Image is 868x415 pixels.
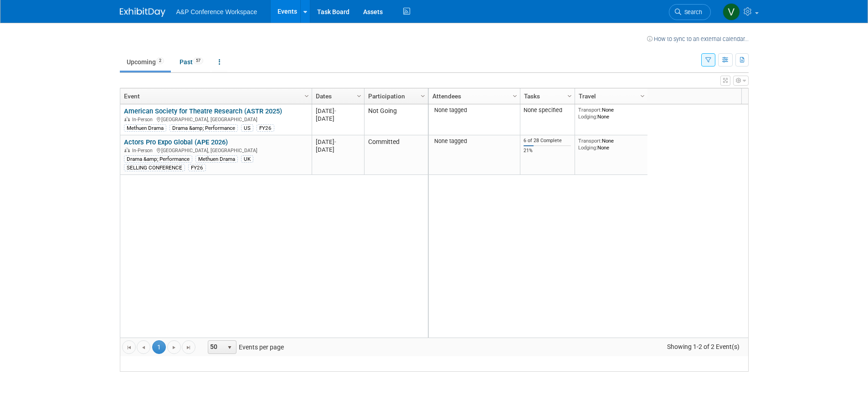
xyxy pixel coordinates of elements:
a: Past57 [173,53,210,71]
span: Column Settings [355,92,363,100]
span: Go to the previous page [140,344,147,351]
span: 50 [208,341,224,354]
span: Go to the last page [185,344,192,351]
span: Column Settings [566,92,573,100]
div: None tagged [432,107,516,114]
a: Event [124,88,306,104]
div: [GEOGRAPHIC_DATA], [GEOGRAPHIC_DATA] [124,115,308,123]
span: In-Person [132,117,155,123]
a: Dates [316,88,358,104]
span: In-Person [132,148,155,154]
a: Upcoming2 [120,53,171,71]
span: Column Settings [419,92,426,100]
span: Search [681,9,702,15]
a: How to sync to an external calendar... [647,36,749,42]
div: None tagged [432,138,516,145]
span: 1 [152,340,166,354]
div: Methuen Drama [195,155,238,163]
div: 21% [524,148,571,154]
div: FY26 [188,164,206,171]
div: None None [578,138,644,151]
span: Go to the next page [170,344,178,351]
a: Attendees [432,88,514,104]
img: ExhibitDay [120,8,165,17]
div: Drama &amp; Performance [124,155,192,163]
div: [DATE] [316,107,360,115]
div: [DATE] [316,138,360,146]
a: American Society for Theatre Research (ASTR 2025) [124,107,282,115]
span: Lodging: [578,113,597,120]
a: Actors Pro Expo Global (APE 2026) [124,138,228,146]
span: Transport: [578,138,602,144]
div: Methuen Drama [124,124,166,132]
img: In-Person Event [124,117,130,121]
a: Column Settings [302,88,312,102]
span: Column Settings [639,92,646,100]
div: None None [578,107,644,120]
a: Column Settings [637,88,647,102]
a: Go to the previous page [137,340,150,354]
a: Participation [368,88,422,104]
img: In-Person Event [124,148,130,152]
span: Transport: [578,107,602,113]
span: 2 [156,57,164,64]
td: Committed [364,135,428,175]
div: US [241,124,253,132]
div: [DATE] [316,146,360,154]
a: Column Settings [418,88,428,102]
span: - [334,108,336,114]
div: [GEOGRAPHIC_DATA], [GEOGRAPHIC_DATA] [124,146,308,154]
div: UK [241,155,253,163]
span: Lodging: [578,144,597,151]
a: Column Settings [510,88,520,102]
span: Column Settings [303,92,310,100]
a: Column Settings [354,88,364,102]
a: Column Settings [565,88,575,102]
div: 6 of 28 Complete [524,138,571,144]
span: Column Settings [511,92,519,100]
a: Go to the last page [182,340,195,354]
a: Tasks [524,88,569,104]
td: Not Going [364,104,428,135]
div: [DATE] [316,115,360,123]
span: select [226,344,233,351]
span: 57 [193,57,203,64]
span: - [334,138,336,145]
div: None specified [524,107,571,114]
span: Events per page [196,340,293,354]
span: Showing 1-2 of 2 Event(s) [658,340,748,353]
span: Go to the first page [125,344,133,351]
span: A&P Conference Workspace [176,8,257,15]
a: Travel [579,88,642,104]
div: SELLING CONFERENCE [124,164,185,171]
div: FY26 [257,124,274,132]
a: Go to the first page [122,340,136,354]
a: Go to the next page [167,340,181,354]
div: Drama &amp; Performance [169,124,238,132]
a: Search [669,4,711,20]
img: Vivien Quick [723,3,740,20]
